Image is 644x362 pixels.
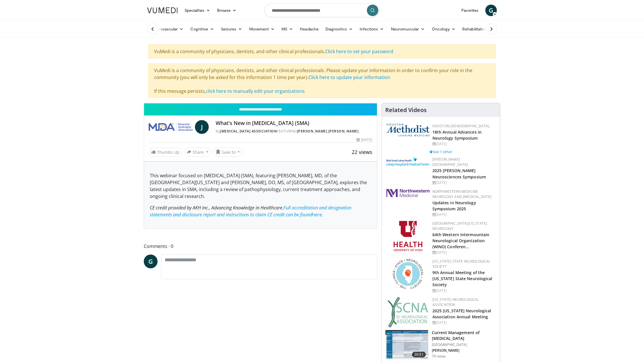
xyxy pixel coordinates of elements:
a: Headache [296,23,322,35]
span: CE credit provided by AKH Inc., Advancing Knowledge in Healthcare. [150,205,283,211]
h3: Current Management of [MEDICAL_DATA] [432,330,497,341]
a: 20:51 Current Management of [MEDICAL_DATA] [GEOGRAPHIC_DATA] [PERSON_NAME] 74 views [385,330,497,360]
img: 5e4488cc-e109-4a4e-9fd9-73bb9237ee91.png.150x105_q85_autocrop_double_scale_upscale_version-0.2.png [386,124,430,136]
img: VuMedi Logo [147,7,178,13]
span: 20:51 [412,352,426,357]
video-js: Video Player [144,103,377,103]
h4: Related Videos [385,107,427,113]
a: Neuromuscular [388,23,428,35]
a: Infections [356,23,388,35]
a: [US_STATE] Neurological Association [432,297,479,307]
a: Movement [246,23,278,35]
span: Comments 0 [144,242,377,250]
a: click here to manually edit your organizations [206,88,305,94]
a: [MEDICAL_DATA] Association [220,129,277,134]
a: [GEOGRAPHIC_DATA][US_STATE] Neurology [432,221,487,231]
a: Thumbs Up [149,148,182,157]
a: 9th Annual Meeting of the [US_STATE] State Neurological Society [432,270,492,287]
div: [DATE] [432,141,495,147]
a: Oncology [428,23,459,35]
a: G [485,5,497,16]
a: G [144,255,158,268]
a: Click here to update your information [308,74,390,80]
a: Updates in Neurology Symposium 2025 [432,200,476,211]
a: Rehabilitation [459,23,490,35]
a: See 1 other [430,149,452,154]
button: Save to [213,147,243,157]
div: [DATE] [432,212,495,217]
a: [PERSON_NAME] [297,129,327,134]
a: Specialties [181,5,214,16]
a: [US_STATE] State Neurological Society [432,259,490,269]
div: [DATE] [432,320,495,325]
a: Favorites [458,5,482,16]
span: 22 views [352,149,372,155]
a: Houston [DEMOGRAPHIC_DATA] [432,124,489,128]
img: Muscular Dystrophy Association [149,120,193,134]
img: 2a462fb6-9365-492a-ac79-3166a6f924d8.png.150x105_q85_autocrop_double_scale_upscale_version-0.2.jpg [386,189,430,197]
img: 1cd07249-bc9f-40e4-bf62-b4b70d571e3e.150x105_q85_crop-smart_upscale.jpg [386,330,428,360]
a: 18th Annual Advances in Neurology Symposium [432,129,482,141]
a: Cognitive [187,23,217,35]
div: VuMedi is a community of physicians, dentists, and other clinical professionals. Please update yo... [148,63,496,98]
div: [DATE] [432,288,495,293]
p: 74 views [432,354,446,359]
div: By FEATURING , [216,129,372,134]
h4: What's New in [MEDICAL_DATA] (SMA) [216,120,372,126]
p: [GEOGRAPHIC_DATA] [432,342,497,347]
a: [PERSON_NAME] [328,129,359,134]
div: [DATE] [356,137,372,143]
a: Diagnostics [322,23,356,35]
a: 2025 [US_STATE] Neurological Association Annual Meeting [432,308,491,319]
a: Seizures [217,23,246,35]
a: Click here to set your password [325,48,393,55]
img: f6362829-b0a3-407d-a044-59546adfd345.png.150x105_q85_autocrop_double_scale_upscale_version-0.2.png [394,221,422,251]
div: [DATE] [432,250,495,255]
p: [PERSON_NAME] [432,348,497,353]
a: Browse [214,5,240,16]
span: This webinar focused on [MEDICAL_DATA] (SMA), featuring [PERSON_NAME], MD, of the [GEOGRAPHIC_DAT... [150,172,367,199]
a: Cerebrovascular [144,23,187,35]
button: Share [184,147,211,157]
a: Northwestern Medicine Neurology and [MEDICAL_DATA] [432,189,492,199]
a: J [195,120,209,134]
div: [DATE] [432,180,495,185]
input: Search topics, interventions [264,3,379,17]
img: b123db18-9392-45ae-ad1d-42c3758a27aa.jpg.150x105_q85_autocrop_double_scale_upscale_version-0.2.jpg [388,297,428,327]
span: here. [312,211,323,218]
a: 2025 [PERSON_NAME] Neurosciences Symposium [432,168,486,179]
img: e7977282-282c-4444-820d-7cc2733560fd.jpg.150x105_q85_autocrop_double_scale_upscale_version-0.2.jpg [386,157,430,166]
img: 71a8b48c-8850-4916-bbdd-e2f3ccf11ef9.png.150x105_q85_autocrop_double_scale_upscale_version-0.2.png [393,259,423,289]
div: VuMedi is a community of physicians, dentists, and other clinical professionals. [148,44,496,59]
a: MS [278,23,296,35]
a: [PERSON_NAME][GEOGRAPHIC_DATA] [432,157,468,167]
a: 64th Western Intermountain Neurological Organization (WINO) Conferen… [432,232,490,249]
